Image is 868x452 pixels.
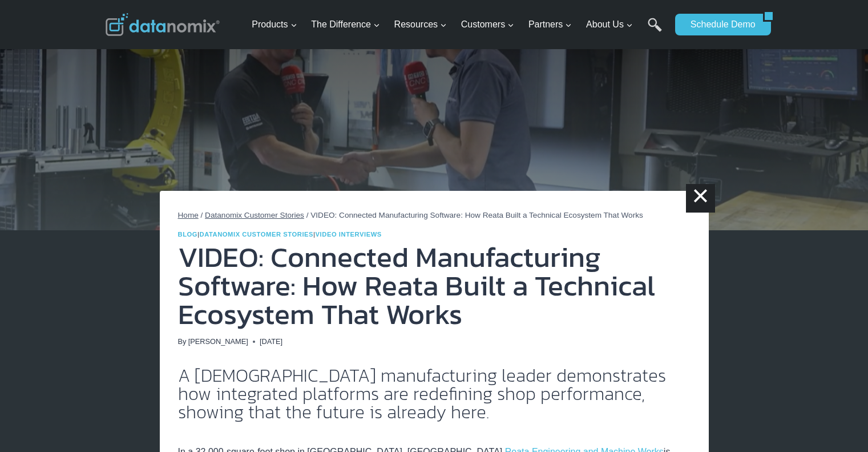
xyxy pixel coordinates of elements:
a: Schedule Demo [675,14,763,35]
a: Home [178,211,199,219]
a: Blog [178,231,198,238]
a: Search [648,18,662,43]
span: / [306,211,309,219]
h1: VIDEO: Connected Manufacturing Software: How Reata Built a Technical Ecosystem That Works [178,243,691,329]
a: Video Interviews [316,231,382,238]
time: [DATE] [260,336,282,347]
span: | | [178,231,382,238]
a: × [686,184,714,213]
span: The Difference [311,17,380,32]
span: / [201,211,203,219]
a: [PERSON_NAME] [188,337,248,346]
span: About Us [586,17,633,32]
nav: Breadcrumbs [178,209,691,222]
span: Customers [461,17,514,32]
nav: Primary Navigation [247,6,669,43]
a: Datanomix Customer Stories [205,211,304,219]
a: Datanomix Customer Stories [200,231,314,238]
h2: A [DEMOGRAPHIC_DATA] manufacturing leader demonstrates how integrated platforms are redefining sh... [178,366,691,421]
span: Products [252,17,297,32]
img: Datanomix [106,13,220,36]
span: By [178,336,187,347]
span: VIDEO: Connected Manufacturing Software: How Reata Built a Technical Ecosystem That Works [310,211,643,219]
span: Partners [528,17,572,32]
span: Resources [394,17,447,32]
